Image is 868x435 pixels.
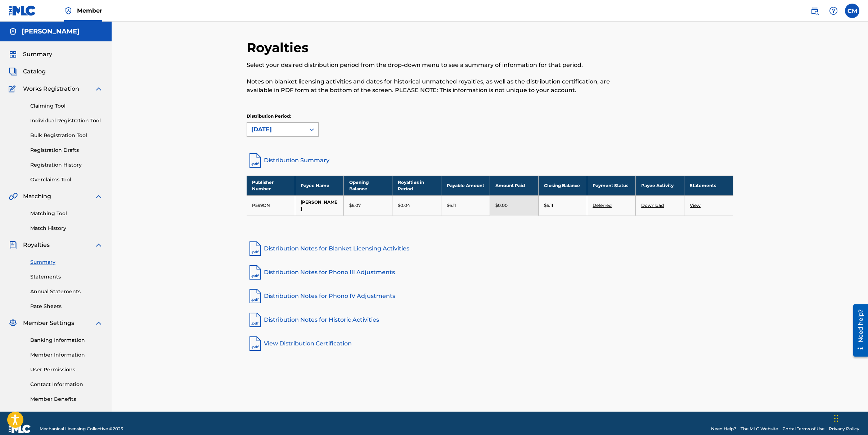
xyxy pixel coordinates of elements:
a: Claiming Tool [30,102,103,110]
img: logo [9,425,31,433]
a: Distribution Notes for Phono IV Adjustments [247,287,733,305]
img: expand [94,319,103,327]
p: $0.00 [495,202,508,209]
h5: Chase Moore [22,27,80,36]
a: Match History [30,225,103,232]
td: [PERSON_NAME] [295,195,344,215]
span: Member Settings [23,319,74,327]
a: Distribution Notes for Historic Activities [247,311,733,328]
img: expand [94,85,103,93]
a: Public Search [808,4,822,18]
img: pdf [247,335,264,352]
th: Statements [684,176,733,195]
a: Download [641,203,664,208]
a: Statements [30,273,103,281]
img: Top Rightsholder [64,6,73,15]
a: SummarySummary [9,50,52,59]
a: Registration History [30,161,103,169]
img: Member Settings [9,319,17,327]
a: Registration Drafts [30,146,103,154]
div: [DATE] [251,125,301,134]
img: MLC Logo [9,5,36,16]
p: Distribution Period: [247,113,319,119]
a: Distribution Summary [247,152,733,169]
p: $6.11 [544,202,553,209]
img: expand [94,192,103,201]
p: Notes on blanket licensing activities and dates for historical unmatched royalties, as well as th... [247,77,621,95]
a: CatalogCatalog [9,67,46,76]
a: Banking Information [30,336,103,344]
img: help [829,6,838,15]
a: Deferred [593,203,612,208]
p: $0.04 [398,202,410,209]
a: View [690,203,701,208]
img: Catalog [9,67,17,76]
span: Works Registration [23,85,79,93]
span: Catalog [23,67,46,76]
img: pdf [247,287,264,305]
img: pdf [247,240,264,257]
img: Summary [9,50,17,59]
a: Contact Information [30,381,103,388]
img: pdf [247,311,264,328]
a: Member Information [30,351,103,359]
img: distribution-summary-pdf [247,152,264,169]
a: Matching Tool [30,210,103,217]
span: Summary [23,50,52,59]
img: Accounts [9,27,17,36]
a: Summary [30,258,103,266]
th: Publisher Number [247,176,295,195]
a: Annual Statements [30,288,103,295]
img: pdf [247,264,264,281]
img: search [810,6,819,15]
a: Portal Terms of Use [782,426,824,432]
span: Mechanical Licensing Collective © 2025 [40,426,123,432]
h2: Royalties [247,40,312,56]
th: Payment Status [587,176,635,195]
a: Distribution Notes for Blanket Licensing Activities [247,240,733,257]
a: Overclaims Tool [30,176,103,183]
p: Select your desired distribution period from the drop-down menu to see a summary of information f... [247,61,621,69]
span: Matching [23,192,51,201]
p: $6.07 [349,202,361,209]
a: Privacy Policy [829,426,859,432]
div: Help [826,4,841,18]
a: Individual Registration Tool [30,117,103,124]
th: Payee Name [295,176,344,195]
a: Distribution Notes for Phono III Adjustments [247,264,733,281]
a: Member Benefits [30,395,103,403]
th: Amount Paid [490,176,538,195]
a: Rate Sheets [30,303,103,310]
td: P599ON [247,195,295,215]
a: View Distribution Certification [247,335,733,352]
img: expand [94,241,103,249]
th: Closing Balance [538,176,587,195]
a: The MLC Website [741,426,778,432]
a: User Permissions [30,366,103,373]
img: Matching [9,192,18,201]
img: Royalties [9,241,17,249]
iframe: Chat Widget [832,400,868,435]
span: Member [77,6,102,15]
th: Payee Activity [636,176,684,195]
a: Need Help? [711,426,736,432]
div: User Menu [845,4,859,18]
th: Opening Balance [344,176,392,195]
span: Royalties [23,241,50,249]
p: $6.11 [447,202,456,209]
th: Payable Amount [441,176,490,195]
div: Drag [834,408,838,429]
a: Bulk Registration Tool [30,132,103,139]
th: Royalties in Period [392,176,441,195]
img: Works Registration [9,85,18,93]
iframe: Resource Center [848,302,868,359]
